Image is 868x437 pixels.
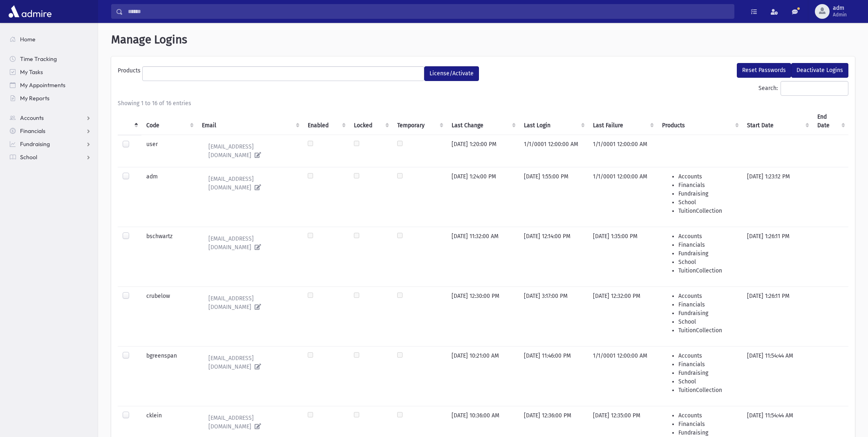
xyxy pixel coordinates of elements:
[123,4,734,19] input: Search
[303,108,349,135] th: Enabled : activate to sort column ascending
[678,292,737,300] li: Accounts
[141,286,197,346] td: crubelow
[118,66,142,78] label: Products
[202,351,298,374] a: [EMAIL_ADDRESS][DOMAIN_NAME]
[678,360,737,369] li: Financials
[118,108,141,135] th: : activate to sort column descending
[588,286,657,346] td: [DATE] 12:32:00 PM
[678,249,737,258] li: Fundraising
[742,108,812,135] th: Start Date : activate to sort column ascending
[678,207,737,215] li: TuitionCollection
[392,108,447,135] th: Temporary : activate to sort column ascending
[657,108,742,135] th: Products : activate to sort column ascending
[742,286,812,346] td: [DATE] 1:26:11 PM
[447,346,519,406] td: [DATE] 10:21:00 AM
[737,63,791,78] button: Reset Passwords
[111,33,855,47] h1: Manage Logins
[588,346,657,406] td: 1/1/0001 12:00:00 AM
[447,167,519,227] td: [DATE] 1:24:00 PM
[202,292,298,314] a: [EMAIL_ADDRESS][DOMAIN_NAME]
[678,386,737,394] li: TuitionCollection
[519,227,588,286] td: [DATE] 12:14:00 PM
[3,52,98,65] a: Time Tracking
[447,135,519,167] td: [DATE] 1:20:00 PM
[424,66,479,81] button: License/Activate
[758,81,848,96] label: Search:
[519,108,588,135] th: Last Login : activate to sort column ascending
[3,33,98,46] a: Home
[519,346,588,406] td: [DATE] 11:46:00 PM
[678,369,737,377] li: Fundraising
[742,227,812,286] td: [DATE] 1:26:11 PM
[7,3,54,20] img: AdmirePro
[678,428,737,437] li: Fundraising
[3,111,98,124] a: Accounts
[588,167,657,227] td: 1/1/0001 12:00:00 AM
[678,377,737,386] li: School
[141,167,197,227] td: adm
[141,108,197,135] th: Code : activate to sort column ascending
[678,172,737,181] li: Accounts
[202,172,298,194] a: [EMAIL_ADDRESS][DOMAIN_NAME]
[678,189,737,198] li: Fundraising
[519,167,588,227] td: [DATE] 1:55:00 PM
[141,346,197,406] td: bgreenspan
[197,108,303,135] th: Email : activate to sort column ascending
[678,181,737,189] li: Financials
[678,241,737,249] li: Financials
[447,108,519,135] th: Last Change : activate to sort column ascending
[588,108,657,135] th: Last Failure : activate to sort column ascending
[349,108,392,135] th: Locked : activate to sort column ascending
[20,127,45,135] span: Financials
[118,99,848,108] div: Showing 1 to 16 of 16 entries
[678,232,737,241] li: Accounts
[812,108,848,135] th: End Date : activate to sort column ascending
[588,135,657,167] td: 1/1/0001 12:00:00 AM
[781,81,848,96] input: Search:
[3,124,98,137] a: Financials
[3,137,98,151] a: Fundraising
[833,5,847,11] span: adm
[678,258,737,266] li: School
[202,232,298,254] a: [EMAIL_ADDRESS][DOMAIN_NAME]
[20,140,50,148] span: Fundraising
[678,266,737,275] li: TuitionCollection
[202,140,298,162] a: [EMAIL_ADDRESS][DOMAIN_NAME]
[833,11,847,18] span: Admin
[678,351,737,360] li: Accounts
[141,227,197,286] td: bschwartz
[791,63,848,78] button: Deactivate Logins
[447,227,519,286] td: [DATE] 11:32:00 AM
[20,68,43,76] span: My Tasks
[519,135,588,167] td: 1/1/0001 12:00:00 AM
[742,346,812,406] td: [DATE] 11:54:44 AM
[141,135,197,167] td: user
[20,55,57,63] span: Time Tracking
[202,411,298,433] a: [EMAIL_ADDRESS][DOMAIN_NAME]
[678,300,737,309] li: Financials
[20,81,65,89] span: My Appointments
[519,286,588,346] td: [DATE] 3:17:00 PM
[678,309,737,318] li: Fundraising
[20,95,49,102] span: My Reports
[588,227,657,286] td: [DATE] 1:35:00 PM
[742,167,812,227] td: [DATE] 1:23:12 PM
[678,326,737,335] li: TuitionCollection
[447,286,519,346] td: [DATE] 12:30:00 PM
[678,318,737,326] li: School
[20,153,37,161] span: School
[3,92,98,105] a: My Reports
[3,79,98,92] a: My Appointments
[20,36,36,43] span: Home
[678,198,737,207] li: School
[678,420,737,428] li: Financials
[20,114,44,122] span: Accounts
[3,151,98,164] a: School
[3,65,98,79] a: My Tasks
[678,411,737,420] li: Accounts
